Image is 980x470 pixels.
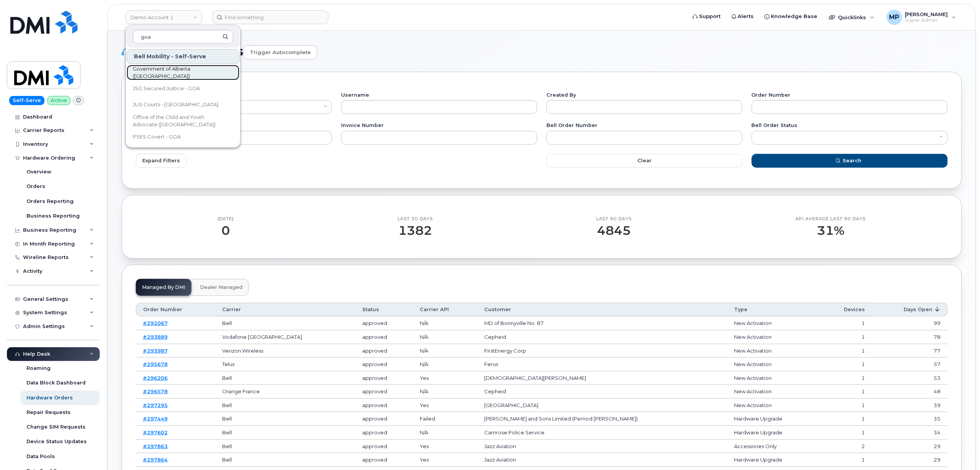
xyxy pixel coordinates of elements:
[355,399,413,412] td: approved
[727,330,820,344] td: New Activation
[355,344,413,358] td: approved
[413,453,477,467] td: Yes
[341,93,537,98] label: Username
[820,385,872,399] td: 1
[413,385,477,399] td: N/A
[477,453,727,467] td: Jazz Aviation
[546,93,742,98] label: Created By
[727,399,820,412] td: New Activation
[413,412,477,426] td: Failed
[216,330,355,344] td: Vodafone [GEOGRAPHIC_DATA]
[355,426,413,440] td: approved
[727,317,820,330] td: New Activation
[727,453,820,467] td: Hardware Upgrade
[727,440,820,454] td: Accessories Only
[243,45,317,59] a: Trigger autocomplete
[143,388,168,394] a: #296578
[355,440,413,454] td: approved
[477,440,727,454] td: Jazz Aviation
[218,216,234,222] div: [DATE]
[413,303,477,317] th: Carrier API
[122,45,962,59] h1: Hardware Orders
[872,440,948,454] td: 2025-08-11
[127,129,239,145] a: PSES Covert - GOA
[143,402,168,408] a: #297295
[133,133,181,141] span: PSES Covert - GOA
[413,330,477,344] td: N/A
[216,453,355,467] td: Bell
[843,157,862,164] span: Search
[477,426,727,440] td: Camrose Police Service
[413,440,477,454] td: Yes
[143,429,168,435] a: #297602
[143,361,168,367] a: #295678
[727,303,820,317] th: Type
[820,399,872,412] td: 1
[216,344,355,358] td: Verizon Wireless
[872,303,948,317] th: Days Open
[355,371,413,385] td: approved
[872,453,948,467] td: 2025-08-11
[355,317,413,330] td: approved
[727,358,820,371] td: New Activation
[127,113,239,129] a: Office of the Child and Youth Advocate ([GEOGRAPHIC_DATA])
[218,224,234,237] div: 0
[820,358,872,371] td: 1
[133,101,218,109] span: JUS Courts - [GEOGRAPHIC_DATA]
[477,344,727,358] td: FirstEnergy Corp
[216,358,355,371] td: Telus
[143,320,168,326] a: #292067
[127,49,239,64] div: Bell Mobility - Self-Serve
[355,303,413,317] th: Status
[133,85,200,92] span: JSG Secured Justice - GOA
[727,344,820,358] td: New Activation
[477,399,727,412] td: [GEOGRAPHIC_DATA]
[136,303,216,317] th: Order Number
[752,123,948,128] label: Bell Order Status
[872,371,948,385] td: 2025-07-18
[597,216,632,222] div: Last 90 Days
[133,30,233,44] input: Search
[413,371,477,385] td: Yes
[413,358,477,371] td: N/A
[872,330,948,344] td: 2025-06-23
[200,284,243,290] span: Dealer Managed
[820,317,872,330] td: 1
[143,334,168,340] a: #293889
[413,399,477,412] td: Yes
[820,330,872,344] td: 1
[727,371,820,385] td: New Activation
[872,317,948,330] td: 2025-06-02
[727,426,820,440] td: Hardware Upgrade
[127,65,239,80] a: Government of Alberta ([GEOGRAPHIC_DATA])
[546,123,742,128] label: Bell Order Number
[355,412,413,426] td: approved
[872,399,948,412] td: 2025-08-01
[143,348,168,354] a: #293987
[820,371,872,385] td: 1
[341,123,537,128] label: Invoice Number
[796,216,866,222] div: API Average last 90 days
[820,344,872,358] td: 1
[477,358,727,371] td: Ferus
[820,412,872,426] td: 1
[796,224,866,237] div: 31%
[477,303,727,317] th: Customer
[477,371,727,385] td: [DEMOGRAPHIC_DATA][PERSON_NAME]
[413,426,477,440] td: N/A
[413,344,477,358] td: N/A
[143,457,168,463] a: #297864
[127,97,239,112] a: JUS Courts - [GEOGRAPHIC_DATA]
[216,399,355,412] td: Bell
[216,440,355,454] td: Bell
[752,93,948,98] label: Order Number
[872,385,948,399] td: 2025-07-23
[133,65,221,80] span: Government of Alberta ([GEOGRAPHIC_DATA])
[872,412,948,426] td: 2025-08-05
[143,375,168,381] a: #296206
[820,426,872,440] td: 1
[216,426,355,440] td: Bell
[355,453,413,467] td: approved
[142,157,180,164] span: Expand Filters
[355,330,413,344] td: approved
